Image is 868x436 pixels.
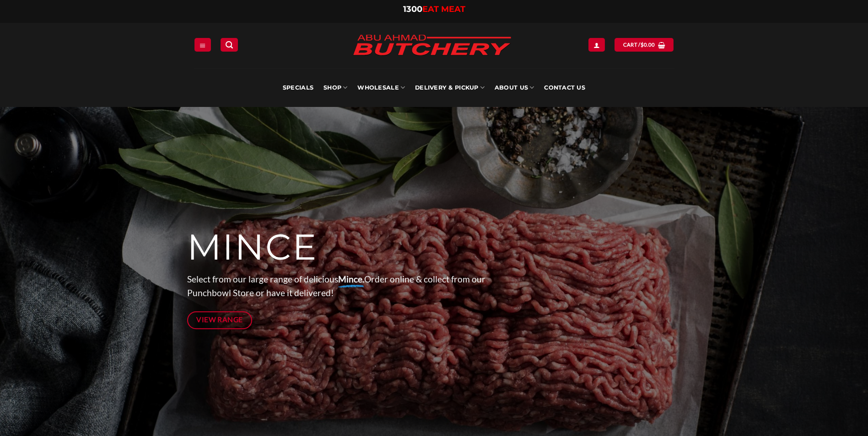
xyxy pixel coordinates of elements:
span: MINCE [187,225,318,269]
a: View cart [615,38,674,51]
a: SHOP [323,69,347,107]
a: About Us [495,69,534,107]
a: Wholesale [357,69,405,107]
span: EAT MEAT [422,4,465,14]
a: 1300EAT MEAT [403,4,465,14]
span: Cart / [623,41,655,49]
img: Abu Ahmad Butchery [345,28,519,63]
span: Select from our large range of delicious Order online & collect from our Punchbowl Store or have ... [187,274,485,298]
a: Contact Us [544,69,585,107]
a: Search [221,38,238,51]
a: Login [588,38,605,51]
span: View Range [196,314,243,325]
strong: Mince. [338,274,364,284]
a: Specials [283,69,313,107]
span: $ [641,41,644,49]
a: Menu [194,38,211,51]
a: Delivery & Pickup [415,69,485,107]
a: View Range [187,311,253,329]
bdi: 0.00 [641,42,655,48]
span: 1300 [403,4,422,14]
